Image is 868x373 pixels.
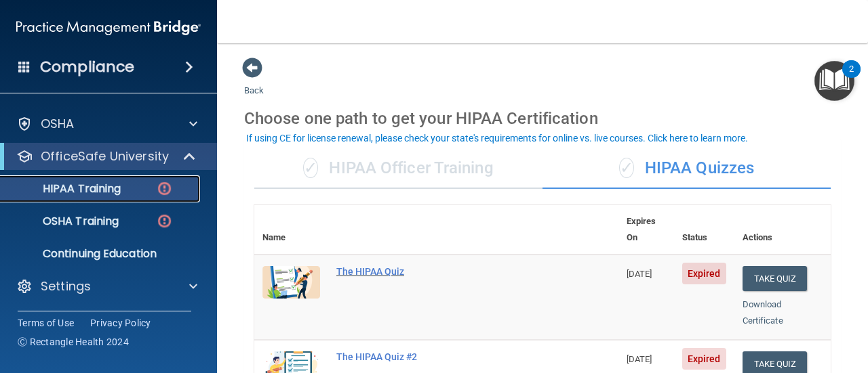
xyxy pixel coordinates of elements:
[244,131,750,145] button: If using CE for license renewal, please check your state's requirements for online vs. live cours...
[743,266,808,291] button: Take Quiz
[90,316,151,330] a: Privacy Policy
[16,148,197,164] a: OfficeSafe University
[336,266,551,277] div: The HIPAA Quiz
[627,269,652,279] span: [DATE]
[618,205,674,255] th: Expires On
[674,205,734,255] th: Status
[682,263,726,284] span: Expired
[814,61,854,101] button: Open Resource Center, 2 new notifications
[16,278,197,294] a: Settings
[244,69,264,95] a: Back
[542,148,831,189] div: HIPAA Quizzes
[41,148,169,164] p: OfficeSafe University
[9,182,121,196] p: HIPAA Training
[734,205,831,255] th: Actions
[9,247,194,261] p: Continuing Education
[627,354,652,364] span: [DATE]
[244,99,841,138] div: Choose one path to get your HIPAA Certification
[41,116,75,132] p: OSHA
[18,316,74,330] a: Terms of Use
[18,335,129,349] span: Ⓒ Rectangle Health 2024
[156,180,173,197] img: danger-circle.6113f641.png
[619,158,634,178] span: ✓
[849,69,854,87] div: 2
[254,205,328,255] th: Name
[41,278,91,294] p: Settings
[303,158,318,178] span: ✓
[743,299,783,326] a: Download Certificate
[336,351,551,362] div: The HIPAA Quiz #2
[682,348,726,370] span: Expired
[40,58,134,76] h4: Compliance
[246,133,748,143] div: If using CE for license renewal, please check your state's requirements for online vs. live cours...
[156,213,173,229] img: danger-circle.6113f641.png
[9,215,119,228] p: OSHA Training
[254,148,542,189] div: HIPAA Officer Training
[16,116,197,132] a: OSHA
[16,14,201,41] img: PMB logo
